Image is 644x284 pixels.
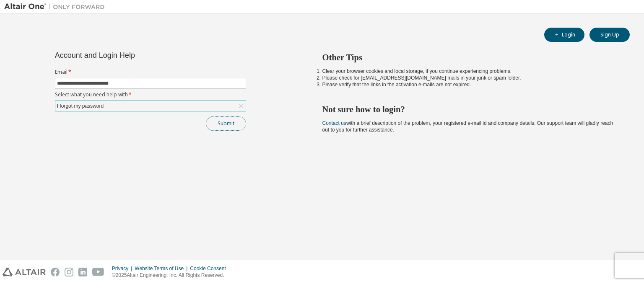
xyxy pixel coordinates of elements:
img: youtube.svg [92,268,104,276]
li: Please check for [EMAIL_ADDRESS][DOMAIN_NAME] mails in your junk or spam folder. [322,75,615,81]
div: I forgot my password [56,101,105,111]
button: Submit [206,116,246,131]
img: linkedin.svg [78,268,87,276]
span: with a brief description of the problem, your registered e-mail id and company details. Our suppo... [322,120,613,133]
div: Account and Login Help [55,52,208,59]
h2: Other Tips [322,52,615,63]
div: Cookie Consent [190,265,231,272]
img: altair_logo.svg [3,268,46,276]
img: facebook.svg [51,268,60,276]
div: Website Terms of Use [135,265,190,272]
label: Select what you need help with [55,91,246,98]
label: Email [55,69,246,75]
p: © 2025 Altair Engineering, Inc. All Rights Reserved. [112,272,231,279]
a: Contact us [322,120,346,126]
li: Clear your browser cookies and local storage, if you continue experiencing problems. [322,68,615,75]
h2: Not sure how to login? [322,104,615,115]
div: Privacy [112,265,135,272]
div: I forgot my password [55,101,246,111]
li: Please verify that the links in the activation e-mails are not expired. [322,81,615,88]
button: Sign Up [589,28,630,42]
button: Login [544,28,584,42]
img: Altair One [4,3,109,11]
img: instagram.svg [65,268,73,276]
